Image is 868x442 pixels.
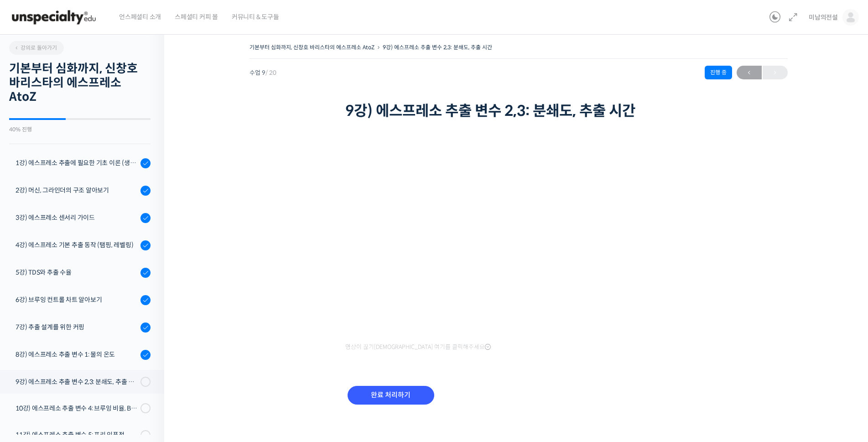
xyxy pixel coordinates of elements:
input: 완료 처리하기 [348,386,434,405]
span: 강의로 돌아가기 [14,44,57,51]
div: 6강) 브루잉 컨트롤 차트 알아보기 [16,295,138,305]
a: ←이전 [737,66,762,79]
div: 1강) 에스프레소 추출에 필요한 기초 이론 (생두, 가공, 로스팅) [16,158,138,168]
h2: 기본부터 심화까지, 신창호 바리스타의 에스프레소 AtoZ [9,62,151,104]
div: 3강) 에스프레소 센서리 가이드 [16,213,138,223]
div: 2강) 머신, 그라인더의 구조 알아보기 [16,185,138,195]
div: 11강) 에스프레소 추출 변수 5: 프리 인퓨전 [16,430,138,440]
a: 9강) 에스프레소 추출 변수 2,3: 분쇄도, 추출 시간 [383,44,492,51]
div: 진행 중 [705,66,732,79]
a: 강의로 돌아가기 [9,41,64,55]
div: 5강) TDS와 추출 수율 [16,267,138,277]
div: 7강) 추출 설계를 위한 커핑 [16,322,138,332]
div: 8강) 에스프레소 추출 변수 1: 물의 온도 [16,349,138,359]
div: 4강) 에스프레소 기본 추출 동작 (탬핑, 레벨링) [16,240,138,250]
span: 영상이 끊기[DEMOGRAPHIC_DATA] 여기를 클릭해주세요 [345,343,491,351]
span: ← [737,67,762,79]
span: / 20 [265,69,276,77]
div: 9강) 에스프레소 추출 변수 2,3: 분쇄도, 추출 시간 [16,377,138,387]
a: 기본부터 심화까지, 신창호 바리스타의 에스프레소 AtoZ [249,44,374,51]
span: 수업 9 [249,70,276,76]
span: 미남의전설 [809,13,838,21]
div: 10강) 에스프레소 추출 변수 4: 브루잉 비율, Brew Ratio [16,403,138,413]
h1: 9강) 에스프레소 추출 변수 2,3: 분쇄도, 추출 시간 [345,102,692,120]
div: 40% 진행 [9,127,151,132]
